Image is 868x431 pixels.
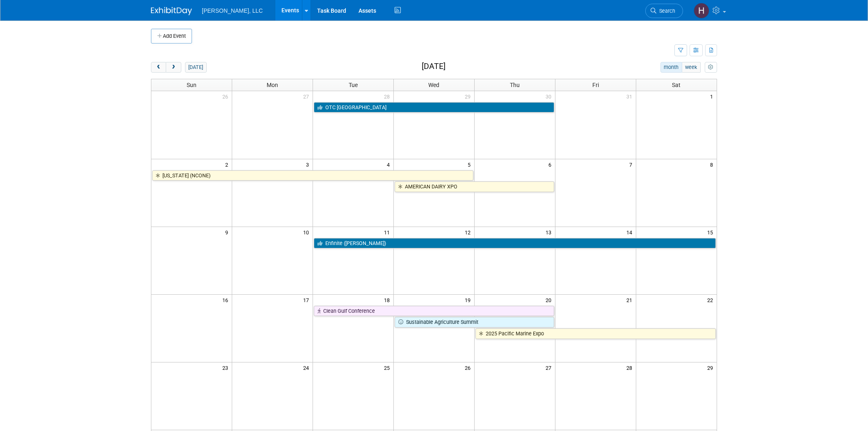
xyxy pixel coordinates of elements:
a: Enfinite ([PERSON_NAME]) [314,238,716,249]
span: Tue [349,82,358,88]
span: 26 [464,362,474,373]
span: Fri [592,82,599,88]
span: 29 [464,91,474,101]
a: [US_STATE] (NCONE) [152,170,473,181]
button: month [660,62,682,73]
span: 1 [709,91,717,101]
img: Hannah Mulholland [694,3,709,18]
span: 14 [626,227,636,237]
span: 18 [383,295,393,305]
span: 9 [224,227,232,237]
button: next [166,62,181,73]
span: 29 [706,362,717,373]
button: [DATE] [185,62,207,73]
h2: [DATE] [422,62,445,71]
button: myCustomButton [705,62,717,73]
span: Search [656,8,675,14]
a: AMERICAN DAIRY XPO [395,181,554,192]
span: 17 [302,295,313,305]
span: Mon [267,82,278,88]
a: 2025 Pacific Marine Expo [475,328,716,339]
span: 6 [548,159,555,170]
span: 28 [626,362,636,373]
i: Personalize Calendar [708,65,713,70]
span: 13 [545,227,555,237]
span: 24 [302,362,313,373]
span: 2 [224,159,232,170]
span: 27 [302,91,313,101]
span: 19 [464,295,474,305]
a: Search [645,4,683,18]
span: 30 [545,91,555,101]
span: 7 [628,159,636,170]
span: 28 [383,91,393,101]
span: 21 [626,295,636,305]
span: Wed [428,82,439,88]
span: Sat [672,82,681,88]
span: Thu [510,82,520,88]
span: Sun [187,82,196,88]
a: OTC [GEOGRAPHIC_DATA] [314,102,554,113]
a: Clean Gulf Conference [314,306,554,316]
span: 20 [545,295,555,305]
span: 31 [626,91,636,101]
button: week [682,62,701,73]
span: 25 [383,362,393,373]
span: 11 [383,227,393,237]
span: 10 [302,227,313,237]
span: 26 [222,91,232,101]
a: Sustainable Agriculture Summit [395,317,554,328]
span: 15 [706,227,717,237]
span: 16 [222,295,232,305]
span: 8 [709,159,717,170]
button: prev [151,62,166,73]
span: 27 [545,362,555,373]
span: 4 [386,159,393,170]
span: 3 [305,159,313,170]
img: ExhibitDay [151,7,192,15]
span: 12 [464,227,474,237]
span: [PERSON_NAME], LLC [202,7,263,14]
span: 23 [222,362,232,373]
button: Add Event [151,29,192,44]
span: 5 [467,159,474,170]
span: 22 [706,295,717,305]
